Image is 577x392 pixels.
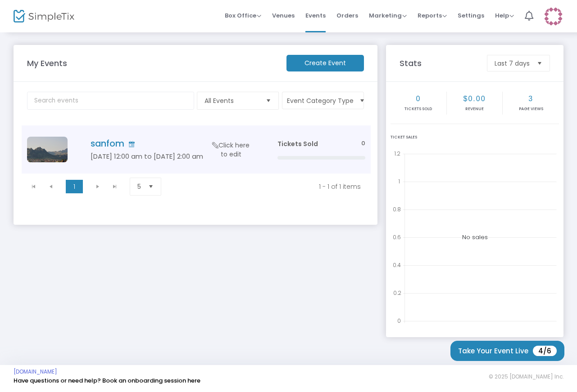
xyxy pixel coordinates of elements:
kendo-pager-info: 1 - 1 of 1 items [177,182,361,191]
div: No sales [391,147,559,327]
input: Search events [27,92,194,110]
span: Last 7 days [495,59,530,68]
m-button: Create Event [286,55,364,71]
m-panel-title: My Events [23,57,282,69]
div: Data table [22,125,371,174]
span: All Events [204,96,259,105]
span: Orders [336,4,358,27]
span: 5 [137,182,141,191]
span: Reports [418,11,447,20]
span: Venues [272,4,295,27]
span: Settings [458,4,484,27]
h2: 0 [391,94,445,103]
h4: sanfom [91,138,250,149]
a: Have questions or need help? Book an onboarding session here [14,376,200,385]
button: Event Category Type [282,92,364,109]
span: Marketing [369,11,407,20]
p: Tickets sold [391,106,445,112]
span: Page 1 [66,180,83,193]
h2: 3 [504,94,558,103]
div: Ticket Sales [391,134,559,141]
a: [DOMAIN_NAME] [14,368,57,375]
span: Help [495,11,514,20]
h2: $0.00 [448,94,502,103]
img: 638905545873806005.png [27,137,68,162]
span: Click here to edit [211,141,251,159]
button: Select [262,92,275,109]
p: Page Views [504,106,558,112]
span: 4/6 [533,346,557,356]
h5: [DATE] 12:00 am to [DATE] 2:00 am [91,152,250,160]
span: © 2025 [DOMAIN_NAME] Inc. [489,373,563,380]
span: Tickets Sold [277,139,318,148]
m-panel-title: Stats [395,57,482,69]
span: Events [305,4,326,27]
button: Select [533,55,546,71]
span: Box Office [225,11,261,20]
button: Select [145,178,157,195]
span: 0 [361,139,365,148]
button: Take Your Event Live4/6 [450,341,564,361]
p: Revenue [448,106,502,112]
